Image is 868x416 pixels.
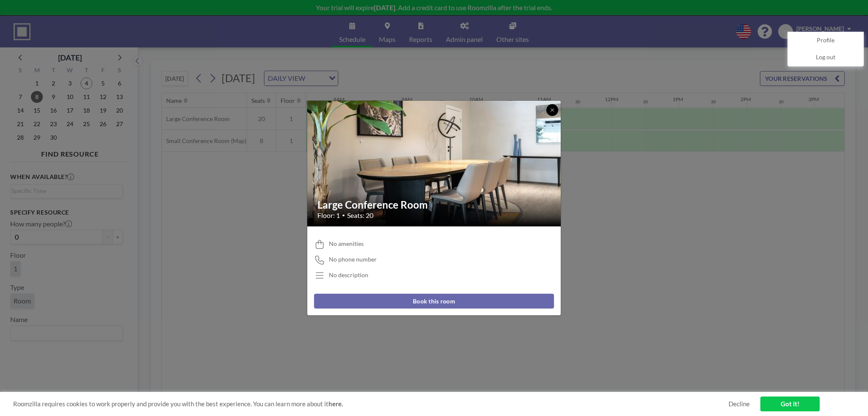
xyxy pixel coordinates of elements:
[729,400,750,408] a: Decline
[342,212,345,218] span: •
[328,400,343,408] a: here.
[816,53,835,62] span: Log out
[317,211,340,220] span: Floor: 1
[788,49,863,66] a: Log out
[329,240,364,248] span: No amenities
[329,256,377,263] span: No phone number
[317,198,551,211] h2: Large Conference Room
[307,79,562,248] img: 537.jpg
[760,397,820,411] a: Got it!
[13,400,729,408] span: Roomzilla requires cookies to work properly and provide you with the best experience. You can lea...
[314,294,554,309] button: Book this room
[329,271,368,279] div: No description
[817,36,835,45] span: Profile
[347,211,373,220] span: Seats: 20
[788,32,863,49] a: Profile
